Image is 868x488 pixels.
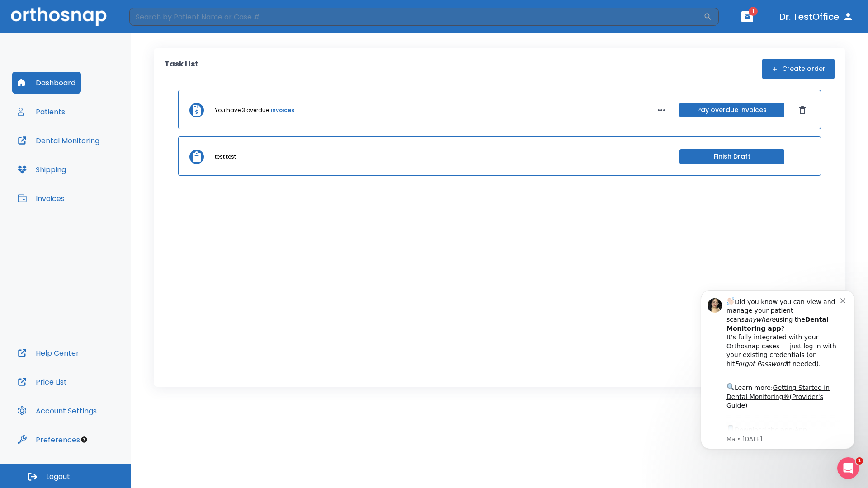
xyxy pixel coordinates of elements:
[80,436,88,444] div: Tooltip anchor
[153,19,160,27] button: Dismiss notification
[215,153,236,161] p: test test
[215,106,269,114] p: You have 3 overdue
[12,130,105,151] button: Dental Monitoring
[12,371,72,393] button: Price List
[687,277,868,464] iframe: Intercom notifications message
[39,150,120,166] a: App Store
[39,147,153,193] div: Download the app: | ​ Let us know if you need help getting started!
[165,59,198,79] p: Task List
[837,457,859,479] iframe: Intercom live chat
[12,188,70,209] button: Invoices
[762,59,835,79] button: Create order
[12,400,102,422] button: Account Settings
[795,103,810,117] button: Dismiss
[12,101,71,122] button: Patients
[129,8,703,26] input: Search by Patient Name or Case #
[856,457,863,465] span: 1
[271,106,294,114] a: invoices
[679,149,784,164] button: Finish Draft
[749,7,758,16] span: 1
[776,9,857,25] button: Dr. TestOffice
[12,159,71,180] button: Shipping
[679,103,784,117] button: Pay overdue invoices
[39,159,153,167] p: Message from Ma, sent 2w ago
[46,472,70,482] span: Logout
[11,7,107,26] img: Orthosnap
[12,72,81,94] button: Dashboard
[12,429,85,450] button: Preferences
[12,342,85,364] button: Help Center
